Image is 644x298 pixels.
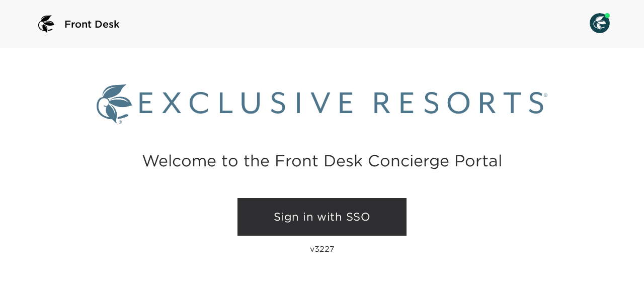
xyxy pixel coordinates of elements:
span: Front Desk [64,17,120,31]
a: Sign in with SSO [237,198,407,236]
p: v3227 [310,244,335,254]
img: User [590,13,610,33]
h2: Welcome to the Front Desk Concierge Portal [142,153,502,168]
img: logo [34,12,58,36]
img: Exclusive Resorts logo [97,84,547,124]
